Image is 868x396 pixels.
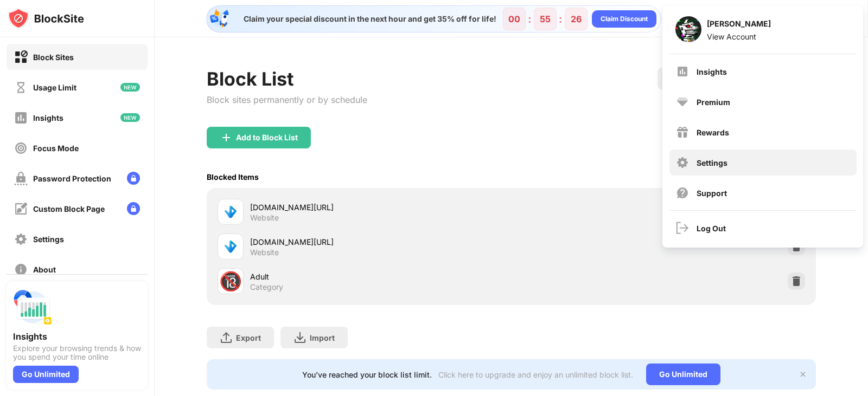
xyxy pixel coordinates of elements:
div: Support [697,189,727,198]
img: menu-settings.svg [676,156,689,169]
div: Go Unlimited [13,366,79,383]
img: specialOfferDiscount.svg [209,8,231,30]
div: Block List [207,68,367,90]
img: new-icon.svg [120,83,140,92]
img: menu-rewards.svg [676,126,689,139]
div: Go Unlimited [646,363,720,385]
img: favicons [224,240,237,253]
img: settings-off.svg [14,232,28,246]
div: Click here to upgrade and enjoy an unlimited block list. [438,370,633,379]
div: Explore your browsing trends & how you spend your time online [13,344,141,361]
div: Category [250,282,283,292]
img: menu-insights.svg [676,65,689,78]
div: Rewards [697,128,729,137]
div: Block sites permanently or by schedule [207,94,367,105]
img: about-off.svg [14,263,28,276]
div: About [33,265,56,274]
img: favicons [224,205,237,218]
div: Custom Block Page [33,204,105,213]
img: block-on.svg [14,50,28,64]
div: Blocked Items [207,172,259,181]
div: : [526,10,534,28]
img: logout.svg [676,222,689,235]
div: Claim your special discount in the next hour and get 35% off for life! [237,14,496,24]
img: insights-off.svg [14,111,28,125]
div: [DOMAIN_NAME][URL] [250,236,512,248]
div: 🔞 [219,270,242,293]
div: Adult [250,271,512,282]
img: customize-block-page-off.svg [14,202,28,216]
img: push-insights.svg [13,288,52,327]
div: View Account [707,32,771,41]
div: Export [236,333,261,342]
div: Insights [13,331,141,342]
div: [PERSON_NAME] [707,19,771,32]
div: Focus Mode [33,144,79,153]
img: support.svg [676,186,689,199]
div: 26 [571,14,582,24]
img: premium.svg [676,95,689,108]
div: Password Protection [33,174,111,183]
div: Website [250,248,279,257]
img: logo-blocksite.svg [8,8,84,29]
img: new-icon.svg [120,113,140,122]
div: You’ve reached your block list limit. [302,370,432,379]
div: 55 [540,14,551,24]
div: Log Out [697,224,726,233]
div: Add to Block List [236,133,298,142]
img: x-button.svg [799,370,807,379]
div: Insights [33,113,63,122]
div: Insights [697,67,727,76]
div: Import [310,333,335,342]
div: [DOMAIN_NAME][URL] [250,202,512,213]
div: 00 [508,14,520,24]
div: Website [250,213,279,223]
img: ACg8ocLvfksildx8MhJM-39001DHneeveWjulZrAiRzw25-zI3vdeWak=s96-c [675,16,701,42]
div: Premium [697,98,730,107]
div: Block Sites [33,53,74,62]
div: Usage Limit [33,83,76,92]
img: password-protection-off.svg [14,172,28,185]
div: Settings [33,235,64,244]
div: Claim Discount [601,14,648,24]
div: Settings [697,158,727,167]
img: lock-menu.svg [127,172,140,185]
img: time-usage-off.svg [14,81,28,94]
div: : [557,10,565,28]
img: focus-off.svg [14,141,28,155]
img: lock-menu.svg [127,202,140,215]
